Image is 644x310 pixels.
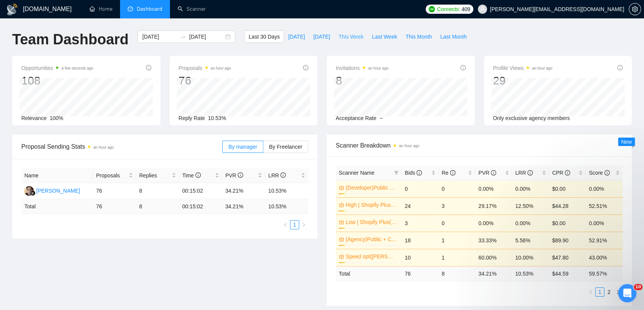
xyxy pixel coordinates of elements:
[368,66,388,70] time: an hour ago
[346,218,397,226] a: Low | Shopify Plus(Agency)
[90,6,112,12] a: homeHome
[595,287,604,297] li: 1
[283,222,288,227] span: left
[21,199,93,214] td: Total
[588,290,593,294] span: left
[436,31,471,43] button: Last Month
[380,115,383,121] span: --
[439,197,476,214] td: 3
[346,201,397,209] a: High | Shopify Plus(Agency)
[21,168,93,183] th: Name
[475,232,512,249] td: 33.33%
[211,66,231,70] time: an hour ago
[281,220,290,229] button: left
[146,65,151,70] span: info-circle
[228,144,257,150] span: By manager
[338,32,364,41] span: This Week
[336,266,402,281] td: Total
[301,222,306,227] span: right
[336,115,376,121] span: Acceptance Rate
[515,170,533,176] span: LRR
[93,145,114,149] time: an hour ago
[586,249,623,266] td: 43.00%
[339,202,344,208] span: crown
[439,214,476,232] td: 0
[225,172,243,179] span: PVR
[442,170,455,176] span: Re
[512,232,549,249] td: 5.56%
[208,115,226,121] span: 10.53%
[586,232,623,249] td: 52.91%
[475,214,512,232] td: 0.00%
[552,170,570,176] span: CPR
[334,31,368,43] button: This Week
[290,220,299,229] li: 1
[549,232,586,249] td: $89.90
[21,73,93,88] div: 108
[284,31,309,43] button: [DATE]
[182,172,200,179] span: Time
[549,180,586,197] td: $0.00
[614,287,623,297] li: Next Page
[61,66,93,70] time: a few seconds ago
[605,288,613,296] a: 2
[222,183,265,199] td: 34.21%
[460,65,466,70] span: info-circle
[402,266,439,281] td: 76
[532,66,552,70] time: an hour ago
[634,284,642,290] span: 10
[475,197,512,214] td: 29.17%
[475,180,512,197] td: 0.00%
[586,287,595,297] li: Previous Page
[392,167,400,179] span: filter
[244,31,284,43] button: Last 30 Days
[405,32,432,41] span: This Month
[178,6,206,12] a: searchScanner
[586,214,623,232] td: 0.00%
[616,290,620,294] span: right
[137,6,162,12] span: Dashboard
[30,190,35,196] img: gigradar-bm.png
[21,115,46,121] span: Relevance
[36,187,80,195] div: [PERSON_NAME]
[96,171,127,180] span: Proposals
[512,249,549,266] td: 10.00%
[596,288,604,296] a: 1
[629,3,641,15] button: setting
[195,172,201,178] span: info-circle
[614,287,623,297] button: right
[512,266,549,281] td: 10.53 %
[179,63,231,73] span: Proposals
[586,180,623,197] td: 0.00%
[290,221,299,229] a: 1
[268,172,286,179] span: LRR
[142,32,177,41] input: Start date
[586,287,595,297] button: left
[437,5,460,13] span: Connects:
[265,183,308,199] td: 10.53%
[475,266,512,281] td: 34.21 %
[604,287,614,297] li: 2
[527,170,533,175] span: info-circle
[179,115,205,121] span: Reply Rate
[372,32,397,41] span: Last Week
[475,249,512,266] td: 60.00%
[248,32,280,41] span: Last 30 Days
[549,197,586,214] td: $44.28
[429,6,435,12] img: upwork-logo.png
[604,170,610,175] span: info-circle
[93,199,136,214] td: 76
[299,220,308,229] button: right
[439,266,476,281] td: 8
[339,254,344,259] span: crown
[128,6,133,11] span: dashboard
[440,32,466,41] span: Last Month
[309,31,334,43] button: [DATE]
[189,32,224,41] input: End date
[299,220,308,229] li: Next Page
[281,220,290,229] li: Previous Page
[565,170,570,175] span: info-circle
[549,266,586,281] td: $ 44.59
[336,63,388,73] span: Invitations
[179,199,222,214] td: 00:15:02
